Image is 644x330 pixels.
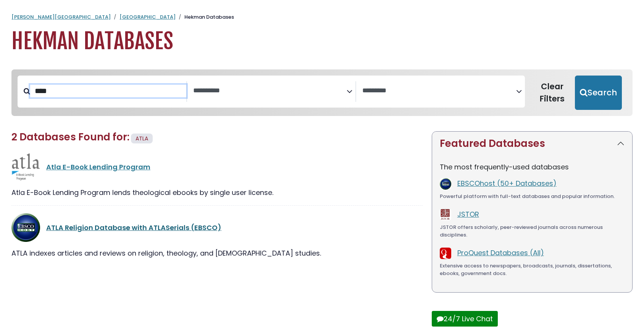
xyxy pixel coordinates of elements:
nav: breadcrumb [11,13,633,21]
h1: Hekman Databases [11,29,633,54]
a: EBSCOhost (50+ Databases) [457,179,557,188]
a: Atla E-Book Lending Program [46,162,150,172]
div: JSTOR offers scholarly, peer-reviewed journals across numerous disciplines. [440,224,625,238]
textarea: Search [362,87,516,95]
a: ProQuest Databases (All) [457,248,544,258]
li: Hekman Databases [176,13,234,21]
div: Atla E-Book Lending Program lends theological ebooks by single user license. [11,187,423,198]
div: Powerful platform with full-text databases and popular information. [440,193,625,200]
a: [PERSON_NAME][GEOGRAPHIC_DATA] [11,13,111,21]
div: ATLA indexes articles and reviews on religion, theology, and [DEMOGRAPHIC_DATA] studies. [11,248,423,258]
button: Submit for Search Results [575,76,622,110]
a: [GEOGRAPHIC_DATA] [119,13,176,21]
button: Clear Filters [529,76,575,110]
nav: Search filters [11,69,633,116]
input: Search database by title or keyword [30,85,186,97]
span: 2 Databases Found for: [11,130,129,144]
p: The most frequently-used databases [440,162,625,172]
a: JSTOR [457,209,479,219]
a: ATLA Religion Database with ATLASerials (EBSCO) [46,223,221,232]
button: Featured Databases [432,132,632,156]
div: Extensive access to newspapers, broadcasts, journals, dissertations, ebooks, government docs. [440,262,625,277]
button: 24/7 Live Chat [432,311,498,327]
textarea: Search [193,87,347,95]
span: ATLA [136,135,148,142]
